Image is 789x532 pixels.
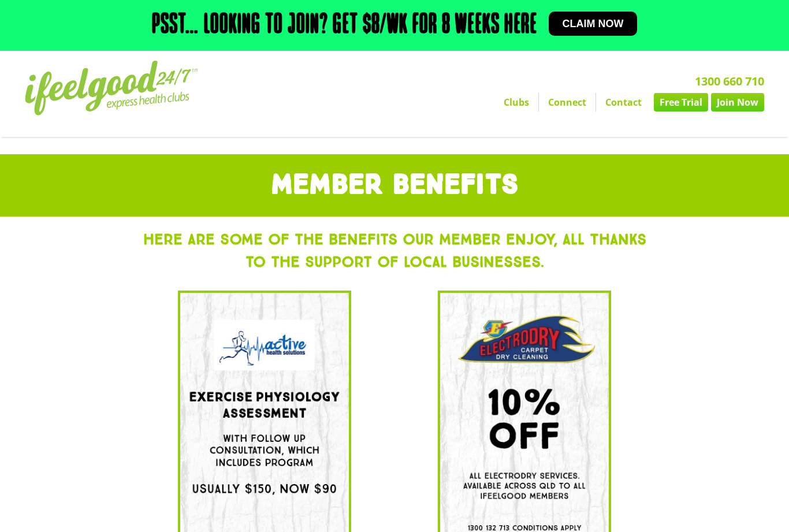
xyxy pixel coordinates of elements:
[539,93,596,111] a: Connect
[711,93,764,111] a: Join Now
[549,12,638,36] a: Claim now
[152,12,537,39] h2: Psst… Looking to join? Get $8/wk for 8 weeks here
[654,93,708,111] a: Free Trial
[695,73,764,89] a: 1300 660 710
[6,172,783,199] h1: MEMBER BENEFITS
[140,228,649,273] h3: Here Are Some of the Benefits Our Member Enjoy, All Thanks to the Support of Local Businesses.
[494,93,538,111] a: Clubs
[596,93,651,111] a: Contact
[288,93,764,111] nav: Menu
[563,18,624,29] span: Claim now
